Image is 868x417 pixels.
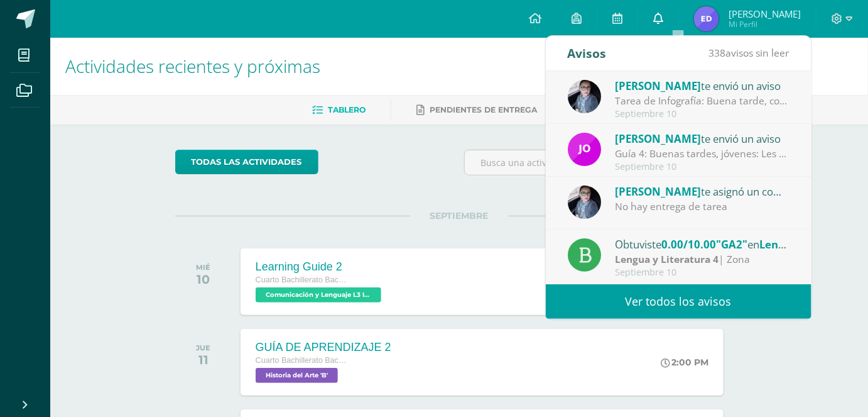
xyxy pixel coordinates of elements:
[256,356,350,365] span: Cuarto Bachillerato Bachillerato en CCLL con Orientación en Diseño Gráfico
[568,36,607,70] div: Avisos
[615,79,701,93] span: [PERSON_NAME]
[568,133,601,166] img: 6614adf7432e56e5c9e182f11abb21f1.png
[568,80,601,113] img: 702136d6d401d1cd4ce1c6f6778c2e49.png
[694,6,719,31] img: 3cab13551e4ea37b7701707039aedd66.png
[196,263,210,272] div: MIÉ
[615,252,789,267] div: | Zona
[615,109,789,120] div: Septiembre 10
[615,252,719,266] strong: Lengua y Literatura 4
[615,162,789,172] div: Septiembre 10
[661,357,708,368] div: 2:00 PM
[256,287,381,303] span: Comunicación y Lenguaje L3 Inglés 'B'
[615,183,789,199] div: te asignó un comentario en 'GA2' para 'Lengua y Literatura 4'
[175,150,318,174] a: todas las Actividades
[256,368,338,383] span: Historia del Arte 'B'
[716,237,747,252] span: "GA2"
[615,199,789,214] div: No hay entrega de tarea
[615,236,789,252] div: Obtuviste en
[709,46,726,60] span: 338
[615,130,789,147] div: te envió un aviso
[615,131,701,146] span: [PERSON_NAME]
[615,94,789,108] div: Tarea de Infografía: Buena tarde, con preocupación he notado que algunos alumnos no están entrega...
[729,8,801,20] span: [PERSON_NAME]
[615,77,789,94] div: te envió un aviso
[196,352,210,367] div: 11
[546,284,811,319] a: Ver todos los avisos
[196,272,210,287] div: 10
[416,100,537,120] a: Pendientes de entrega
[328,105,366,114] span: Tablero
[410,210,509,221] span: SEPTIEMBRE
[709,46,789,60] span: avisos sin leer
[729,19,801,30] span: Mi Perfil
[256,260,384,274] div: Learning Guide 2
[65,54,320,78] span: Actividades recientes y próximas
[465,150,743,175] input: Busca una actividad próxima aquí...
[312,100,366,120] a: Tablero
[256,275,350,284] span: Cuarto Bachillerato Bachillerato en CCLL con Orientación en Diseño Gráfico
[196,343,210,352] div: JUE
[615,184,701,199] span: [PERSON_NAME]
[661,237,716,252] span: 0.00/10.00
[256,341,391,354] div: GUÍA DE APRENDIZAJE 2
[430,105,537,114] span: Pendientes de entrega
[615,147,789,161] div: Guía 4: Buenas tardes, jóvenes: Les recuerdo que aún hay grupos pendientes de entregar su trabajo...
[615,267,789,278] div: Septiembre 10
[568,186,601,219] img: 702136d6d401d1cd4ce1c6f6778c2e49.png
